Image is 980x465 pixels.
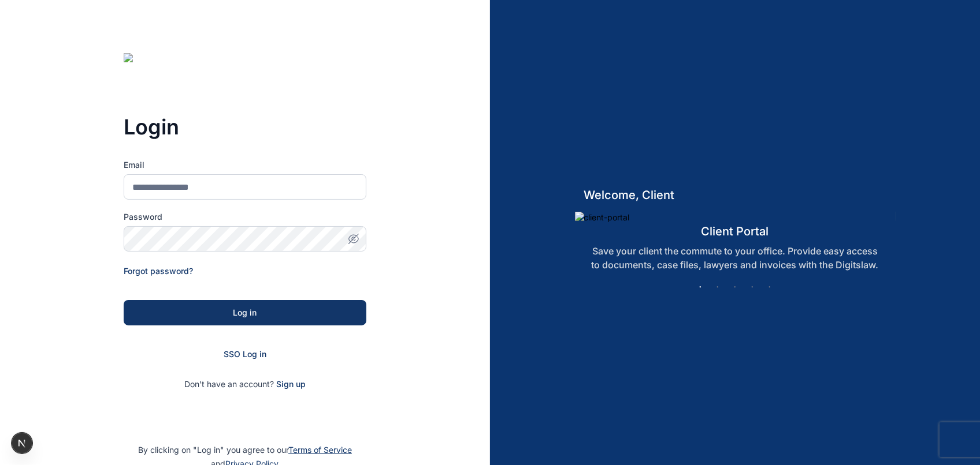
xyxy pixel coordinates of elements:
label: Email [124,159,366,171]
button: Log in [124,300,366,325]
h5: client portal [575,223,896,239]
a: Sign up [276,379,306,389]
button: 4 [747,282,758,293]
p: Don't have an account? [124,378,366,390]
p: Save your client the commute to your office. Provide easy access to documents, case files, lawyer... [575,244,896,272]
button: 3 [729,282,741,293]
div: Log in [142,307,348,318]
a: Forgot password? [124,266,193,276]
button: 2 [712,282,723,293]
button: Previous [647,282,659,293]
img: client-portal [575,212,896,223]
label: Password [124,211,366,223]
img: digitslaw-logo [124,53,200,72]
button: 5 [764,282,775,293]
span: Sign up [276,378,306,390]
h3: Login [124,115,366,138]
h5: welcome, client [575,187,896,203]
button: Next [812,282,823,293]
a: SSO Log in [224,349,266,359]
a: Terms of Service [288,445,352,455]
button: 1 [695,282,706,293]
